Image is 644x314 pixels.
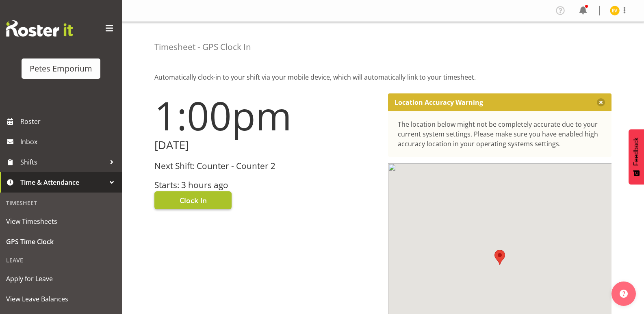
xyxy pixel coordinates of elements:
div: Timesheet [2,195,120,211]
span: Roster [20,115,118,128]
button: Feedback - Show survey [629,129,644,184]
h2: [DATE] [154,139,378,152]
button: Close message [597,98,605,106]
span: Clock In [180,195,207,206]
span: Inbox [20,136,118,148]
h3: Starts: 3 hours ago [154,180,378,190]
div: The location below might not be completely accurate due to your current system settings. Please m... [398,119,602,149]
a: View Timesheets [2,211,120,232]
div: Leave [2,252,120,269]
span: Time & Attendance [20,176,106,188]
span: Shifts [20,156,106,168]
span: View Timesheets [6,215,116,227]
span: View Leave Balances [6,293,116,305]
a: View Leave Balances [2,289,120,309]
h3: Next Shift: Counter - Counter 2 [154,161,378,171]
span: Apply for Leave [6,273,116,285]
span: Feedback [633,137,640,166]
button: Clock In [154,191,232,209]
a: GPS Time Clock [2,232,120,252]
h1: 1:00pm [154,93,378,137]
p: Automatically clock-in to your shift via your mobile device, which will automatically link to you... [154,72,611,82]
img: help-xxl-2.png [620,290,628,298]
img: Rosterit website logo [6,20,73,37]
span: GPS Time Clock [6,236,116,248]
img: eva-vailini10223.jpg [610,6,620,15]
div: Petes Emporium [30,63,92,75]
a: Apply for Leave [2,269,120,289]
h4: Timesheet - GPS Clock In [154,42,251,52]
p: Location Accuracy Warning [395,98,483,106]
